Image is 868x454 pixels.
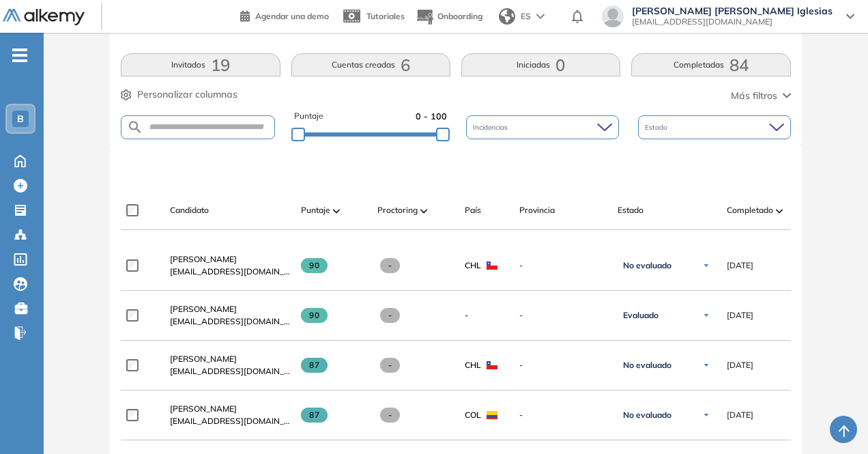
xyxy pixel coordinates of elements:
[301,408,328,423] span: 87
[638,115,791,139] div: Estado
[17,113,24,124] span: B
[301,204,330,216] span: Puntaje
[487,361,497,369] img: CHL
[499,8,515,25] img: world
[519,259,607,272] span: -
[170,415,290,427] span: [EMAIL_ADDRESS][DOMAIN_NAME]
[519,409,607,421] span: -
[618,204,643,216] span: Estado
[487,411,497,419] img: COL
[137,87,237,102] span: Personalizar columnas
[727,309,753,322] span: [DATE]
[170,204,209,216] span: Candidato
[632,5,833,16] span: [PERSON_NAME] [PERSON_NAME] Iglesias
[170,353,290,365] a: [PERSON_NAME]
[127,119,143,136] img: SEARCH_ALT
[380,408,400,423] span: -
[702,261,710,270] img: Ícono de flecha
[366,11,405,21] span: Tutoriales
[623,410,671,421] span: No evaluado
[420,209,427,213] img: [missing "en.ARROW_ALT" translation]
[727,204,773,216] span: Completado
[536,14,545,19] img: arrow
[632,16,833,27] span: [EMAIL_ADDRESS][DOMAIN_NAME]
[461,53,620,76] button: Iniciadas0
[623,360,671,371] span: No evaluado
[170,354,237,364] span: [PERSON_NAME]
[465,259,481,272] span: CHL
[487,261,497,270] img: CHL
[623,260,671,271] span: No evaluado
[3,9,85,26] img: Logo
[623,310,659,321] span: Evaluado
[702,311,710,320] img: Ícono de flecha
[380,358,400,373] span: -
[170,303,290,315] a: [PERSON_NAME]
[519,309,607,322] span: -
[437,11,482,21] span: Onboarding
[521,10,531,23] span: ES
[291,53,450,76] button: Cuentas creadas6
[255,11,329,21] span: Agendar una demo
[301,358,328,373] span: 87
[776,209,783,213] img: [missing "en.ARROW_ALT" translation]
[731,89,791,103] button: Más filtros
[121,53,280,76] button: Invitados19
[702,361,710,369] img: Ícono de flecha
[465,204,481,216] span: País
[377,204,418,216] span: Proctoring
[380,258,400,273] span: -
[170,315,290,328] span: [EMAIL_ADDRESS][DOMAIN_NAME]
[12,54,27,57] i: -
[380,308,400,323] span: -
[170,254,237,264] span: [PERSON_NAME]
[466,115,619,139] div: Incidencias
[519,359,607,371] span: -
[416,110,447,123] span: 0 - 100
[465,309,468,322] span: -
[473,122,510,132] span: Incidencias
[727,359,753,371] span: [DATE]
[170,266,290,278] span: [EMAIL_ADDRESS][DOMAIN_NAME]
[519,204,555,216] span: Provincia
[240,7,329,23] a: Agendar una demo
[702,411,710,419] img: Ícono de flecha
[465,409,481,421] span: COL
[631,53,790,76] button: Completadas84
[727,259,753,272] span: [DATE]
[170,403,290,415] a: [PERSON_NAME]
[731,89,777,103] span: Más filtros
[170,253,290,266] a: [PERSON_NAME]
[170,403,237,414] span: [PERSON_NAME]
[727,409,753,421] span: [DATE]
[465,359,481,371] span: CHL
[121,87,237,102] button: Personalizar columnas
[333,209,340,213] img: [missing "en.ARROW_ALT" translation]
[416,2,482,31] button: Onboarding
[170,365,290,378] span: [EMAIL_ADDRESS][DOMAIN_NAME]
[294,110,323,123] span: Puntaje
[170,304,237,314] span: [PERSON_NAME]
[301,308,328,323] span: 90
[301,258,328,273] span: 90
[645,122,670,132] span: Estado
